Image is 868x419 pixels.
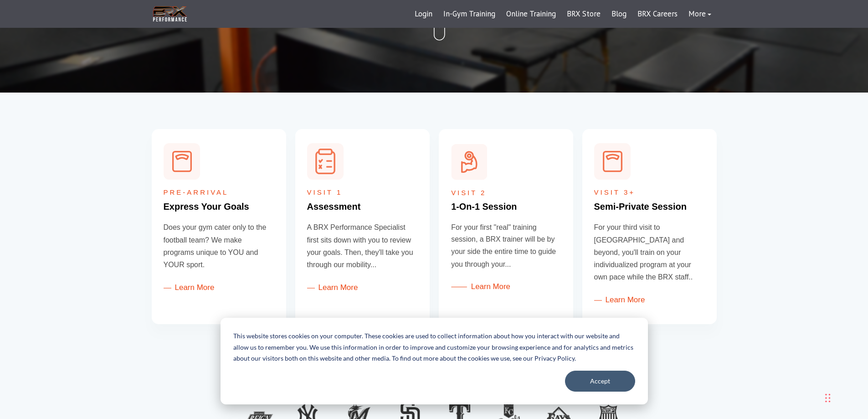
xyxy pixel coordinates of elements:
h5: Visit 2 [451,189,561,197]
iframe: Chat Widget [822,375,868,419]
a: Learn More [594,295,645,304]
a: BRX Store [561,3,606,25]
h5: Visit 3+ [594,188,705,197]
span: Team BRX and Schools [161,370,708,378]
a: In-Gym Training [438,3,501,25]
p: For your first "real" training session, a BRX trainer will be by your side the entire time to gui... [451,221,561,270]
p: For your third visit to [GEOGRAPHIC_DATA] and beyond, you'll train on your individualized program... [594,221,705,283]
img: Express Your Goals [164,143,200,180]
h5: Visit 1 [307,188,418,197]
a: Online Training [501,3,561,25]
h4: Express Your Goals [164,201,274,212]
h4: Assessment [307,201,418,212]
div: Navigation Menu [409,3,717,25]
a: Learn More [307,283,358,292]
p: A BRX Performance Specialist first sits down with you to review your goals. Then, they'll take yo... [307,221,418,271]
p: This website stores cookies on your computer. These cookies are used to collect information about... [233,331,635,364]
img: Assessment [307,143,344,180]
h4: S [594,201,705,212]
a: Blog [606,3,632,25]
a: More [683,3,717,25]
div: Drag [825,384,831,412]
img: BRX Transparent Logo-2 [152,5,188,23]
p: Does your gym cater only to the football team? We make programs unique to YOU and YOUR sport. [164,221,274,271]
h4: 1-On-1 Session [451,202,561,212]
a: Learn More [451,283,510,291]
img: Express Your Goals [594,143,631,180]
span: emi-Private Session [600,202,687,212]
button: Accept [565,371,635,392]
a: Learn More [164,283,215,292]
h5: Pre-Arrival [164,188,274,197]
a: BRX Careers [632,3,683,25]
div: Cookie banner [221,318,648,404]
a: Login [409,3,438,25]
img: 1-On-1 Session [451,144,487,180]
